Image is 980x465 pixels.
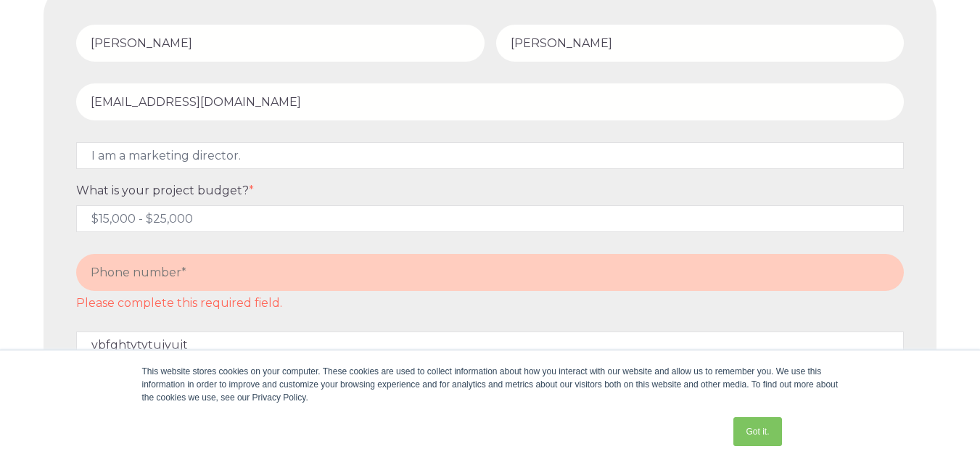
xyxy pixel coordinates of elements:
[76,297,904,310] label: Please complete this required field.
[76,25,485,62] input: First Name*
[76,184,249,197] span: What is your project budget?
[76,332,904,372] textarea: vbfghtytytujyujt
[496,25,905,62] input: Last Name*
[76,83,904,120] input: Email Address*
[142,365,839,404] div: This website stores cookies on your computer. These cookies are used to collect information about...
[76,254,904,291] input: Phone number*
[733,417,781,446] a: Got it.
